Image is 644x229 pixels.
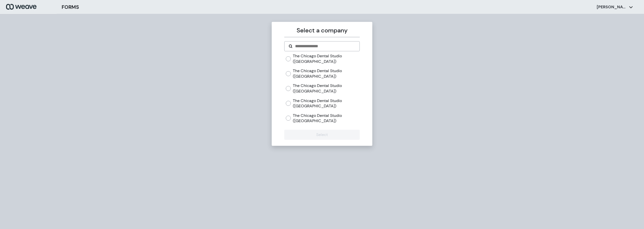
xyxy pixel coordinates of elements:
[62,3,79,11] h3: FORMS
[293,53,359,64] label: The Chicago Dental Studio ([GEOGRAPHIC_DATA])
[597,4,627,10] p: [PERSON_NAME]
[284,26,359,35] p: Select a company
[293,83,359,94] label: The Chicago Dental Studio ([GEOGRAPHIC_DATA])
[293,98,359,109] label: The Chicago Dental Studio ([GEOGRAPHIC_DATA])
[284,130,359,140] button: Select
[293,68,359,79] label: The Chicago Dental Studio ([GEOGRAPHIC_DATA])
[295,43,355,49] input: Search
[293,113,359,124] label: The Chicago Dental Studio ([GEOGRAPHIC_DATA])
